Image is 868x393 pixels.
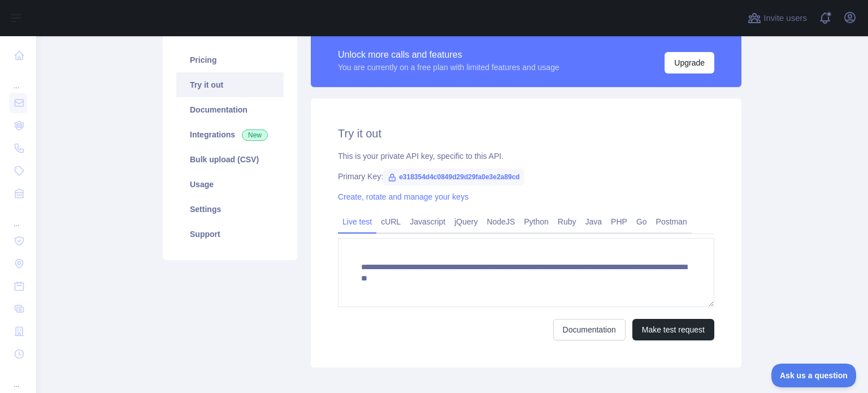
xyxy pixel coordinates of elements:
div: This is your private API key, specific to this API. [338,150,714,162]
a: NodeJS [482,213,519,231]
a: Python [519,213,553,231]
a: Bulk upload (CSV) [176,147,284,172]
a: Go [632,213,652,231]
span: Invite users [763,12,807,25]
a: Java [581,213,607,231]
div: ... [9,366,27,389]
a: Postman [652,213,692,231]
button: Upgrade [665,52,714,74]
div: ... [9,206,27,228]
a: Create, rotate and manage your keys [338,192,468,201]
iframe: Toggle Customer Support [771,364,857,387]
a: Documentation [176,97,284,122]
h2: Try it out [338,126,714,141]
span: e318354d4c0849d29d29fa0e3e2a89cd [383,169,524,185]
a: Usage [176,172,284,197]
a: Documentation [553,319,626,340]
div: Unlock more calls and features [338,48,559,62]
button: Invite users [745,9,809,27]
a: Javascript [405,213,450,231]
button: Make test request [632,319,714,340]
a: jQuery [450,213,482,231]
a: PHP [606,213,632,231]
a: Try it out [176,72,284,97]
a: Settings [176,197,284,222]
a: Integrations New [176,122,284,147]
a: Ruby [553,213,581,231]
a: Pricing [176,47,284,72]
div: Primary Key: [338,171,714,182]
a: Live test [338,213,376,231]
a: cURL [376,213,405,231]
div: You are currently on a free plan with limited features and usage [338,62,559,73]
span: New [242,129,268,141]
div: ... [9,68,27,90]
a: Support [176,222,284,247]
